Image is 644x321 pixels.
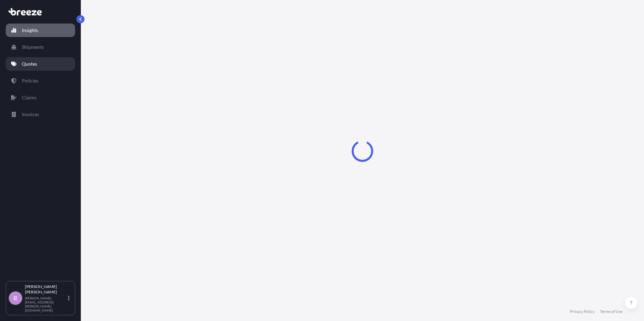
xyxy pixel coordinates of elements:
[22,111,39,118] p: Invoices
[6,40,75,54] a: Shipments
[13,295,18,301] span: R
[22,27,38,34] p: Insights
[6,91,75,104] a: Claims
[6,24,75,37] a: Insights
[6,108,75,121] a: Invoices
[22,44,44,50] p: Shipments
[600,309,622,314] a: Terms of Use
[22,61,37,67] p: Quotes
[22,94,36,101] p: Claims
[25,284,67,295] p: [PERSON_NAME] [PERSON_NAME]
[6,57,75,71] a: Quotes
[25,296,67,312] p: [PERSON_NAME][EMAIL_ADDRESS][PERSON_NAME][DOMAIN_NAME]
[22,77,38,84] p: Policies
[6,74,75,87] a: Policies
[570,309,594,314] a: Privacy Policy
